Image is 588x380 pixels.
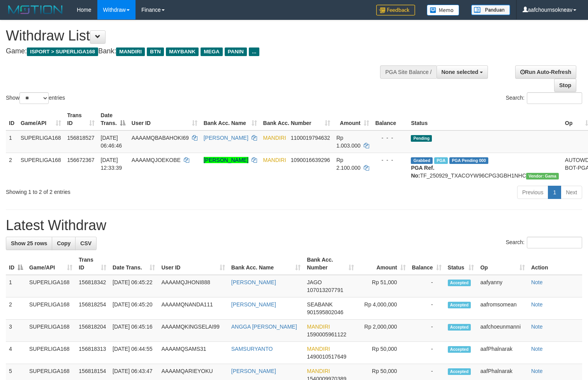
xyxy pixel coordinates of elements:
span: PANIN [225,47,247,56]
span: Copy [57,240,70,246]
th: ID: activate to sort column descending [6,253,26,275]
a: [PERSON_NAME] [204,135,248,141]
th: Action [528,253,582,275]
span: MAYBANK [166,47,199,56]
th: Bank Acc. Number: activate to sort column ascending [260,108,333,130]
td: 156818204 [76,320,109,342]
td: 3 [6,320,26,342]
td: AAAAMQJHONI888 [158,275,228,297]
span: Accepted [448,324,471,331]
label: Search: [506,237,582,248]
select: Showentries [19,92,49,104]
div: - - - [375,156,405,164]
td: aafyanny [477,275,528,297]
td: - [409,297,445,320]
span: [DATE] 06:46:46 [101,135,122,149]
a: CSV [75,237,97,250]
input: Search: [527,92,582,104]
span: Rp 2.100.000 [336,157,361,171]
span: MANDIRI [263,135,286,141]
td: [DATE] 06:45:16 [109,320,158,342]
th: Game/API: activate to sort column ascending [18,108,64,130]
span: Marked by aafsengchandara [434,157,448,164]
td: [DATE] 06:45:22 [109,275,158,297]
span: MEGA [201,47,223,56]
span: Accepted [448,280,471,286]
th: Bank Acc. Name: activate to sort column ascending [228,253,304,275]
a: Note [531,279,543,285]
span: Accepted [448,302,471,308]
td: AAAAMQNANDA111 [158,297,228,320]
span: Copy 1090016639296 to clipboard [290,157,330,163]
td: AAAAMQSAMS31 [158,342,228,364]
td: SUPERLIGA168 [18,130,64,153]
img: panduan.png [471,5,510,15]
span: SEABANK [307,301,333,308]
td: SUPERLIGA168 [26,275,76,297]
span: 156672367 [67,157,95,163]
td: aafromsomean [477,297,528,320]
th: Bank Acc. Number: activate to sort column ascending [304,253,357,275]
b: PGA Ref. No: [411,165,434,179]
td: SUPERLIGA168 [26,320,76,342]
td: aafPhalnarak [477,342,528,364]
td: 4 [6,342,26,364]
th: Balance: activate to sort column ascending [409,253,445,275]
td: 2 [6,297,26,320]
td: Rp 51,000 [357,275,408,297]
span: Copy 1590005961122 to clipboard [307,331,346,338]
th: Amount: activate to sort column ascending [333,108,372,130]
a: [PERSON_NAME] [204,157,248,163]
h1: Withdraw List [6,28,384,44]
img: Feedback.jpg [376,5,415,16]
td: - [409,342,445,364]
td: 1 [6,130,18,153]
span: Accepted [448,346,471,353]
span: Copy 1490010517649 to clipboard [307,354,346,360]
th: Status [408,108,562,130]
span: MANDIRI [307,324,330,330]
th: Trans ID: activate to sort column ascending [64,108,98,130]
span: None selected [442,69,479,75]
span: Rp 1.003.000 [336,135,361,149]
span: Grabbed [411,157,433,164]
td: 2 [6,153,18,183]
span: 156818527 [67,135,95,141]
span: Copy 107013207791 to clipboard [307,287,343,293]
img: MOTION_logo.png [6,4,65,16]
span: Copy 901595802046 to clipboard [307,309,343,315]
div: PGA Site Balance / [380,65,436,79]
span: Accepted [448,368,471,375]
th: Trans ID: activate to sort column ascending [76,253,109,275]
td: Rp 50,000 [357,342,408,364]
a: [PERSON_NAME] [231,279,276,285]
img: Button%20Memo.svg [427,5,459,16]
td: [DATE] 06:44:55 [109,342,158,364]
span: JAGO [307,279,322,285]
th: Bank Acc. Name: activate to sort column ascending [201,108,260,130]
a: Next [561,186,582,199]
td: - [409,320,445,342]
td: 156818342 [76,275,109,297]
th: ID [6,108,18,130]
td: - [409,275,445,297]
span: MANDIRI [263,157,286,163]
a: Copy [52,237,76,250]
span: BTN [147,47,164,56]
td: Rp 2,000,000 [357,320,408,342]
td: SUPERLIGA168 [26,297,76,320]
th: Status: activate to sort column ascending [445,253,477,275]
div: - - - [375,134,405,142]
a: Note [531,301,543,308]
a: [PERSON_NAME] [231,368,276,374]
td: 156818313 [76,342,109,364]
td: SUPERLIGA168 [18,153,64,183]
th: Amount: activate to sort column ascending [357,253,408,275]
a: Note [531,324,543,330]
a: SAMSURYANTO [231,346,273,352]
td: Rp 4,000,000 [357,297,408,320]
a: Note [531,346,543,352]
span: MANDIRI [307,368,330,374]
input: Search: [527,237,582,248]
a: Run Auto-Refresh [515,65,576,79]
